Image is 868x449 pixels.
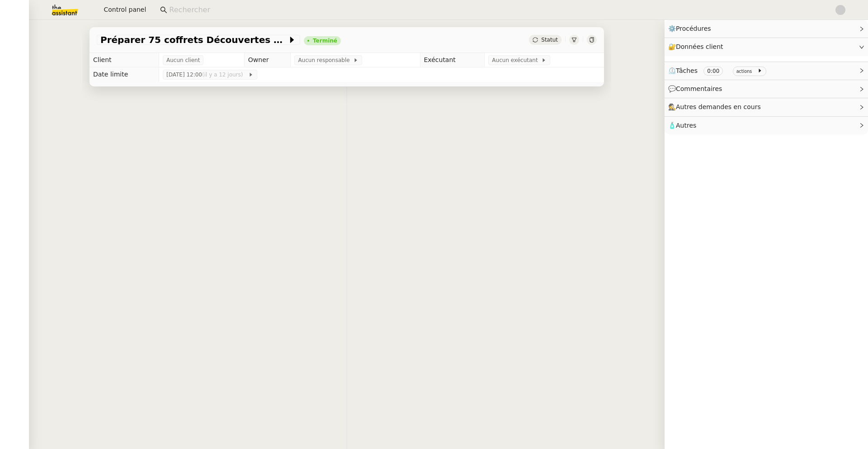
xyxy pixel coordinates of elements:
[665,117,868,134] div: 🧴Autres
[313,38,337,43] div: Terminé
[104,5,146,15] span: Control panel
[166,56,200,65] span: Aucun client
[665,20,868,38] div: ⚙️Procédures
[736,69,752,74] small: actions
[90,67,159,82] td: Date limite
[676,85,722,92] span: Commentaires
[665,38,868,56] div: 🔐Données client
[676,43,723,50] span: Données client
[668,42,727,52] span: 🔐
[202,72,245,78] span: (il y a 12 jours)
[169,4,825,16] input: Rechercher
[90,53,159,67] td: Client
[676,103,761,110] span: Autres demandes en cours
[244,53,291,67] td: Owner
[676,25,711,32] span: Procédures
[668,85,726,92] span: 💬
[665,98,868,116] div: 🕵️Autres demandes en cours
[492,56,541,65] span: Aucun exécutant
[668,24,715,34] span: ⚙️
[676,67,698,74] span: Tâches
[96,4,151,16] button: Control panel
[676,122,696,129] span: Autres
[665,62,868,80] div: ⏲️Tâches 0:00 actions
[166,70,248,79] span: [DATE] 12:00
[668,67,770,74] span: ⏲️
[668,122,696,129] span: 🧴
[703,67,723,76] nz-tag: 0:00
[100,35,288,44] span: Préparer 75 coffrets Découvertes pour jeudi midi
[541,37,558,43] span: Statut
[420,53,485,67] td: Exécutant
[298,56,353,65] span: Aucun responsable
[668,103,765,110] span: 🕵️
[665,80,868,98] div: 💬Commentaires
